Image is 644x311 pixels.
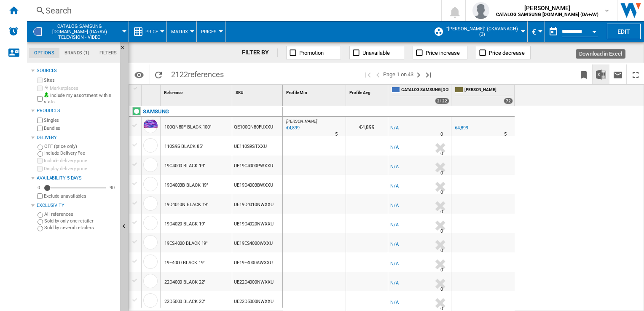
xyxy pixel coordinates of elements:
div: UE22D5000NWXXU [232,291,282,311]
button: Last page [424,64,434,84]
button: Price increase [413,46,467,59]
span: Price increase [426,50,460,56]
div: UE19D4003BWXXU [232,175,282,194]
div: Delivery Time : 0 day [440,247,443,255]
div: Delivery Time : 0 day [440,227,443,236]
div: 19C4000 BLACK 19" [164,156,205,176]
label: Include Delivery Fee [44,150,117,156]
label: Display delivery price [44,166,117,172]
div: N/A [390,182,399,190]
div: Delivery Time : 0 day [440,169,443,177]
div: 22D4000 BLACK 22" [164,273,205,292]
input: OFF (price only) [38,145,43,150]
div: 19D4003B BLACK 19" [164,176,208,195]
div: UE110S9STXXU [232,136,282,155]
div: €4,899 [346,117,388,136]
div: Prices [201,21,221,42]
div: Last updated : Wednesday, 17 September 2025 00:14 [285,124,299,132]
div: Delivery Time : 5 days [335,130,338,139]
div: Sources [37,67,117,74]
div: 110S9S BLACK 85" [164,137,203,156]
input: All references [38,212,43,218]
div: Sort None [143,85,160,98]
label: Include my assortment within stats [44,92,117,105]
input: Sites [37,78,43,83]
div: Delivery [37,134,117,141]
md-menu: Currency [528,21,545,42]
div: Reference Sort None [162,85,232,98]
md-tab-item: Brands (1) [59,48,94,58]
span: CATALOG SAMSUNG [DOMAIN_NAME] (DA+AV) [401,87,449,94]
button: CATALOG SAMSUNG [DOMAIN_NAME] (DA+AV)Television - video [46,21,121,42]
div: 19D4020 BLACK 19" [164,214,205,234]
input: Include delivery price [37,158,43,164]
div: Price [133,21,162,42]
label: Marketplaces [44,85,117,91]
div: Products [37,107,117,114]
label: Singles [44,117,117,123]
button: Options [131,67,148,82]
div: Profile Min Sort None [284,85,346,98]
button: Hide [120,42,130,57]
button: >Previous page [373,64,383,84]
md-tab-item: Filters [94,48,122,58]
div: "[PERSON_NAME]" (ckavanagh) (3) [434,21,523,42]
div: Delivery Time : 0 day [440,285,443,294]
button: Maximize [627,64,644,84]
span: SKU [236,90,244,95]
span: € [532,27,536,36]
div: €4,899 [455,125,468,131]
button: Price decrease [476,46,531,59]
div: FILTER BY [242,48,278,57]
button: Next page [413,64,424,84]
button: Reload [150,64,167,84]
div: 72 offers sold by IE HARVEY NORMAN [504,98,513,104]
md-tab-item: Options [29,48,59,58]
div: Profile Avg Sort None [348,85,388,98]
div: N/A [390,240,399,249]
div: Delivery Time : 0 day [440,130,443,139]
button: € [532,21,540,42]
div: N/A [390,298,399,307]
input: Display delivery price [37,193,43,199]
input: Include my assortment within stats [37,94,43,104]
div: UE19F4000AWXXU [232,252,282,272]
div: Search [46,5,419,16]
input: Include Delivery Fee [38,151,43,157]
div: N/A [390,201,399,210]
input: Singles [37,118,43,123]
input: Marketplaces [37,86,43,91]
div: UE19C4000PWXXU [232,155,282,175]
div: N/A [390,221,399,229]
button: Price [145,21,162,42]
b: CATALOG SAMSUNG [DOMAIN_NAME] (DA+AV) [496,12,598,17]
span: 2122 [167,64,228,82]
div: 100QN80F BLACK 100" [164,118,212,137]
div: CATALOG SAMSUNG [DOMAIN_NAME] (DA+AV) 2122 offers sold by CATALOG SAMSUNG UK.IE (DA+AV) [390,85,451,106]
div: QE100QN80FUXXU [232,117,282,136]
span: [PERSON_NAME] [496,4,598,12]
div: 0 [35,185,42,191]
div: Exclusivity [37,202,117,209]
label: Bundles [44,125,117,131]
span: references [188,70,224,79]
span: Profile Min [286,90,307,95]
div: Sort None [284,85,346,98]
label: Sold by several retailers [44,225,117,231]
button: Download in Excel [593,64,609,84]
div: N/A [390,143,399,152]
img: alerts-logo.svg [8,26,19,36]
label: Include delivery price [44,158,117,164]
div: Sort None [234,85,282,98]
div: €4,899 [453,124,468,132]
div: [PERSON_NAME] 72 offers sold by IE HARVEY NORMAN [453,85,515,106]
span: Matrix [171,29,188,35]
div: UE19D4020NWXXU [232,214,282,233]
div: N/A [390,260,399,268]
span: Price [145,29,158,35]
span: [PERSON_NAME] [464,87,513,94]
div: 90 [107,185,117,191]
div: N/A [390,163,399,171]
